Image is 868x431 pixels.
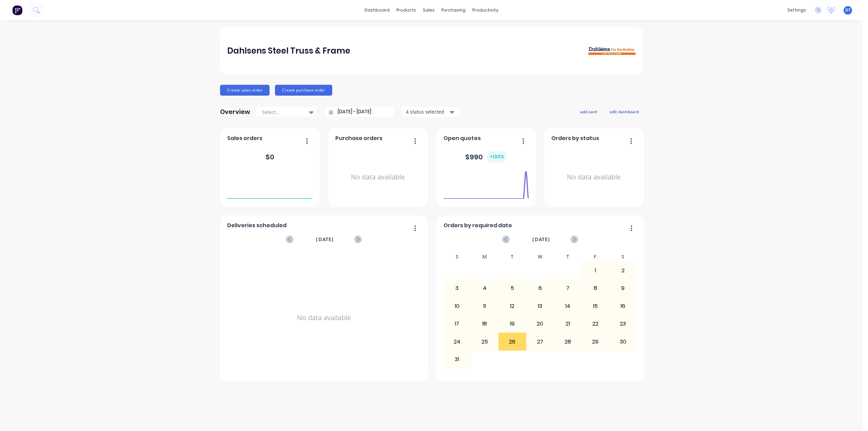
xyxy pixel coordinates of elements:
div: products [393,5,419,15]
div: sales [419,5,438,15]
div: productivity [469,5,502,15]
div: F [581,252,609,262]
div: 15 [582,298,609,315]
button: add card [576,107,601,116]
button: 4 status selected [402,107,460,117]
div: 31 [443,351,471,368]
div: T [498,252,526,262]
div: 22 [582,315,609,332]
div: Overview [220,105,250,119]
span: Orders by status [551,134,599,142]
div: 25 [471,333,498,350]
div: 26 [499,333,526,350]
span: Deliveries scheduled [227,221,287,230]
span: Purchase orders [335,134,382,142]
div: W [526,252,554,262]
span: [DATE] [532,236,550,243]
div: T [554,252,581,262]
div: 28 [554,333,581,350]
div: $ 0 [265,152,274,162]
div: purchasing [438,5,469,15]
div: Dahlsens Steel Truss & Frame [227,44,350,58]
button: edit dashboard [605,107,643,116]
div: 10 [443,298,471,315]
a: dashboard [361,5,393,15]
div: 8 [582,280,609,297]
img: Factory [12,5,22,15]
button: Create purchase order [275,85,332,96]
div: 18 [471,315,498,332]
div: 23 [609,315,636,332]
div: 21 [554,315,581,332]
div: 13 [527,298,554,315]
div: 6 [527,280,554,297]
span: Open quotes [443,134,481,142]
div: 3 [443,280,471,297]
span: Sales orders [227,134,262,142]
div: 16 [609,298,636,315]
div: 2 [609,262,636,279]
div: settings [784,5,809,15]
div: 4 status selected [406,108,449,115]
div: + 100 % [487,151,507,162]
div: 24 [443,333,471,350]
div: 11 [471,298,498,315]
div: 20 [527,315,554,332]
div: 27 [527,333,554,350]
span: DT [845,7,851,13]
div: $ 990 [465,151,507,162]
img: Dahlsens Steel Truss & Frame [588,46,636,55]
div: M [471,252,499,262]
div: No data available [227,252,420,384]
div: 1 [582,262,609,279]
div: 29 [582,333,609,350]
div: 30 [609,333,636,350]
div: 19 [499,315,526,332]
button: Create sales order [220,85,270,96]
div: 12 [499,298,526,315]
div: No data available [551,145,636,209]
div: 4 [471,280,498,297]
div: 7 [554,280,581,297]
span: [DATE] [316,236,334,243]
div: 9 [609,280,636,297]
div: 14 [554,298,581,315]
div: S [609,252,637,262]
div: 17 [443,315,471,332]
div: S [443,252,471,262]
div: No data available [335,145,420,209]
div: 5 [499,280,526,297]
